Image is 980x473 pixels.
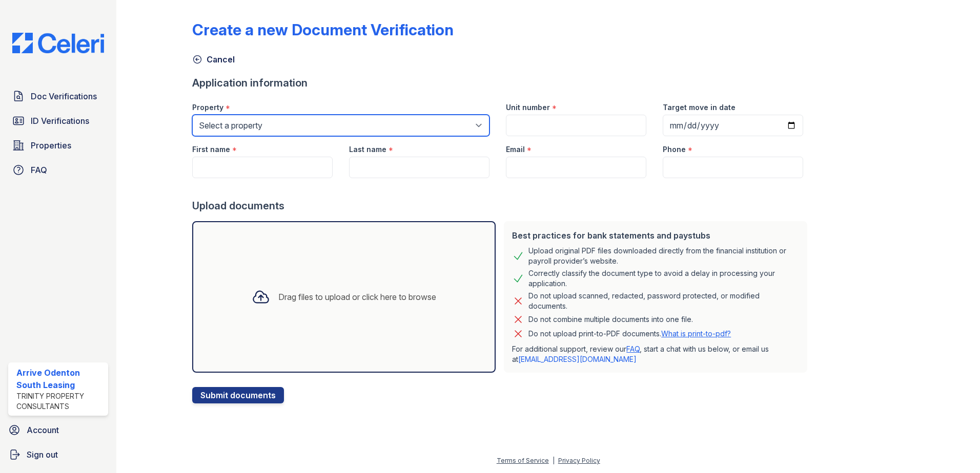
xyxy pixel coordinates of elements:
[528,246,799,266] div: Upload original PDF files downloaded directly from the financial institution or payroll provider’...
[16,367,104,391] div: Arrive Odenton South Leasing
[27,424,59,436] span: Account
[31,164,47,176] span: FAQ
[528,329,731,339] p: Do not upload print-to-PDF documents.
[497,457,549,464] a: Terms of Service
[192,102,223,113] label: Property
[626,345,640,353] a: FAQ
[8,111,108,131] a: ID Verifications
[512,344,799,364] p: For additional support, review our , start a chat with us below, or email us at
[192,387,284,403] button: Submit documents
[506,102,550,113] label: Unit number
[553,457,555,464] div: |
[528,291,799,311] div: Do not upload scanned, redacted, password protected, or modified documents.
[4,33,112,53] img: CE_Logo_Blue-a8612792a0a2168367f1c8372b55b34899dd931a85d93a1a3d3e32e68fde9ad4.png
[506,144,525,155] label: Email
[16,391,104,412] div: Trinity Property Consultants
[192,53,235,66] a: Cancel
[192,76,811,90] div: Application information
[31,90,97,102] span: Doc Verifications
[8,160,108,180] a: FAQ
[192,20,454,39] div: Create a new Document Verification
[663,102,736,113] label: Target move in date
[349,144,386,155] label: Last name
[31,139,71,152] span: Properties
[192,199,811,213] div: Upload documents
[512,229,799,242] div: Best practices for bank statements and paystubs
[31,115,89,127] span: ID Verifications
[558,457,600,464] a: Privacy Policy
[8,135,108,156] a: Properties
[4,420,112,440] a: Account
[27,448,58,461] span: Sign out
[528,268,799,289] div: Correctly classify the document type to avoid a delay in processing your application.
[518,355,637,363] a: [EMAIL_ADDRESS][DOMAIN_NAME]
[192,144,230,155] label: First name
[661,329,731,338] a: What is print-to-pdf?
[278,291,436,303] div: Drag files to upload or click here to browse
[8,86,108,106] a: Doc Verifications
[663,144,686,155] label: Phone
[528,313,693,326] div: Do not combine multiple documents into one file.
[4,444,112,465] a: Sign out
